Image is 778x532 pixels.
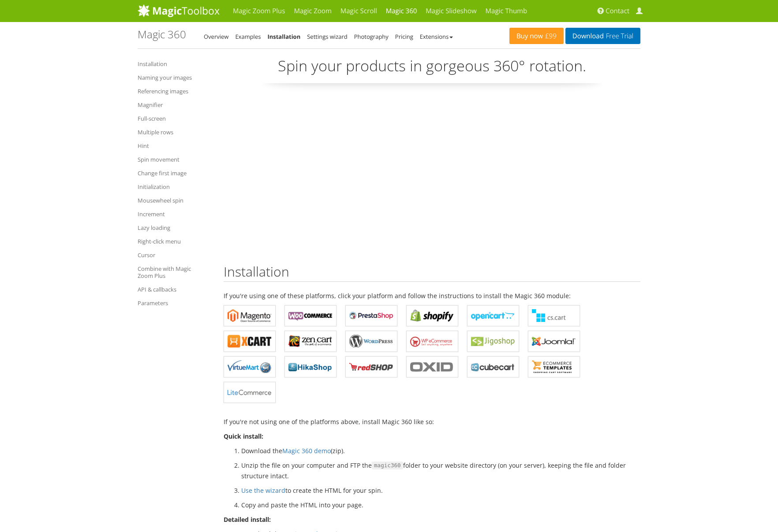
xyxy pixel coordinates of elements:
a: Magic 360 for X-Cart [224,331,276,352]
a: Hint [138,140,210,151]
a: Referencing images [138,86,210,96]
b: Magic 360 for Shopify [410,309,454,322]
a: Change first image [138,168,210,178]
a: Magic 360 for CubeCart [467,356,519,377]
b: Magic 360 for PrestaShop [349,309,393,322]
a: Magic 360 for WooCommerce [284,305,337,326]
a: Naming your images [138,72,210,83]
a: Magic 360 for CS-Cart [528,305,580,326]
a: Magic 360 for Zen Cart [284,331,337,352]
a: Use the wizard [241,486,285,495]
b: Magic 360 for Zen Cart [288,335,333,348]
a: Magic 360 for redSHOP [345,356,397,377]
li: to create the HTML for your spin. [241,485,640,495]
b: Magic 360 for VirtueMart [228,360,272,373]
a: Initialization [138,181,210,192]
a: Magic 360 for OXID [406,356,458,377]
li: Download the (zip). [241,446,640,456]
a: Right-click menu [138,236,210,247]
a: Extensions [420,33,453,41]
a: DownloadFree Trial [565,28,640,44]
b: Magic 360 for redSHOP [349,360,393,373]
a: Combine with Magic Zoom Plus [138,263,210,281]
a: Settings wizard [307,33,348,41]
a: Magic 360 for Joomla [528,331,580,352]
span: £99 [543,33,557,40]
p: If you're using one of these platforms, click your platform and follow the instructions to instal... [224,291,640,301]
h2: Installation [224,264,640,282]
a: Magic 360 for WP e-Commerce [406,331,458,352]
b: Magic 360 for OpenCart [471,309,515,322]
a: Magic 360 for Jigoshop [467,331,519,352]
a: Mousewheel spin [138,195,210,206]
b: Magic 360 for CubeCart [471,360,515,373]
a: Installation [138,59,210,69]
a: Magic 360 for Magento [224,305,276,326]
a: API & callbacks [138,284,210,295]
a: Magic 360 for ecommerce Templates [528,356,580,377]
b: Magic 360 for CS-Cart [532,309,576,322]
a: Increment [138,209,210,219]
p: Spin your products in gorgeous 360° rotation. [224,55,640,83]
a: Magic 360 for VirtueMart [224,356,276,377]
strong: Quick install: [224,432,263,440]
a: Cursor [138,250,210,260]
b: Magic 360 for HikaShop [288,360,333,373]
b: Magic 360 for X-Cart [228,335,272,348]
a: Magic 360 for WordPress [345,331,397,352]
a: Buy now£99 [509,28,564,44]
a: Magic 360 for HikaShop [284,356,337,377]
a: Lazy loading [138,222,210,233]
a: Magic 360 for Shopify [406,305,458,326]
span: Contact [606,7,629,15]
a: Overview [204,33,228,41]
a: Magic 360 for PrestaShop [345,305,397,326]
b: Magic 360 for WooCommerce [288,309,333,322]
a: Magic 360 for OpenCart [467,305,519,326]
p: If you're not using one of the platforms above, install Magic 360 like so: [224,417,640,427]
a: Full-screen [138,113,210,124]
li: Copy and paste the HTML into your page. [241,500,640,510]
b: Magic 360 for WP e-Commerce [410,335,454,348]
b: Magic 360 for WordPress [349,335,393,348]
a: Examples [235,33,261,41]
a: Parameters [138,298,210,308]
a: Multiple rows [138,127,210,137]
b: Magic 360 for Jigoshop [471,335,515,348]
a: Photography [354,33,389,41]
b: Magic 360 for OXID [410,360,454,373]
img: MagicToolbox.com - Image tools for your website [138,4,220,17]
b: Magic 360 for LiteCommerce [228,386,272,399]
b: Magic 360 for Magento [228,309,272,322]
a: Magnifier [138,100,210,110]
span: magic360 [372,462,403,469]
li: Unzip the file on your computer and FTP the folder to your website directory (on your server), ke... [241,460,640,481]
h1: Magic 360 [138,29,186,40]
a: Pricing [395,33,413,41]
strong: Detailed install: [224,515,271,524]
a: Installation [267,33,300,41]
a: Magic 360 demo [282,447,331,455]
span: Free Trial [604,33,633,40]
b: Magic 360 for Joomla [532,335,576,348]
a: Spin movement [138,154,210,165]
a: Magic 360 for LiteCommerce [224,382,276,403]
b: Magic 360 for ecommerce Templates [532,360,576,373]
